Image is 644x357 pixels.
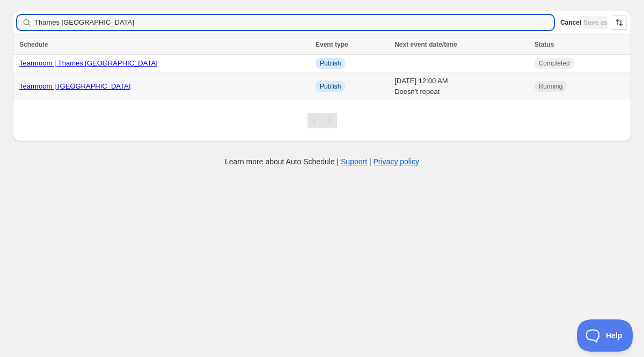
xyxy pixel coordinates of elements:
a: Support [341,157,367,166]
span: Next event date/time [394,41,457,48]
button: Cancel [560,16,581,29]
input: Searching schedules by name [34,15,554,30]
a: Privacy policy [374,157,420,166]
span: Completed [539,59,570,68]
button: Sort the results [612,15,627,30]
span: Running [539,82,563,91]
span: Schedule [19,41,48,48]
a: Teamroom | [GEOGRAPHIC_DATA] [19,82,130,90]
span: Cancel [560,18,581,27]
a: Teamroom | Thames [GEOGRAPHIC_DATA] [19,59,158,67]
p: Learn more about Auto Schedule | | [225,156,419,167]
span: Publish [320,59,341,68]
td: [DATE] 12:00 AM Doesn't repeat [391,72,531,101]
span: Publish [320,82,341,91]
nav: Pagination [308,113,337,128]
iframe: Toggle Customer Support [577,319,633,352]
span: Status [535,41,554,48]
span: Event type [316,41,348,48]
